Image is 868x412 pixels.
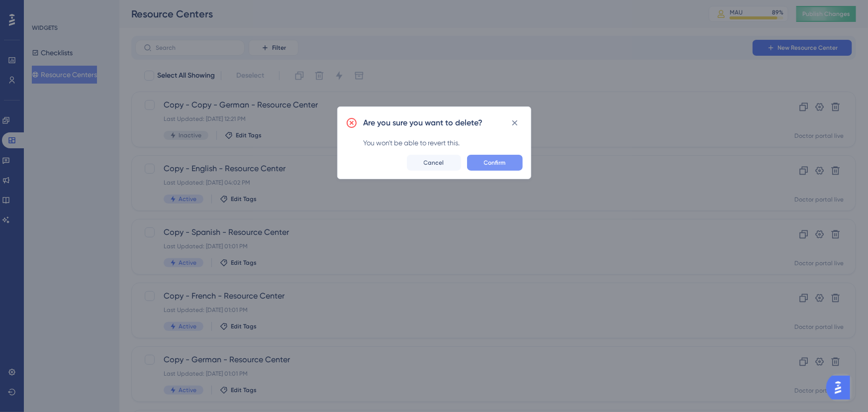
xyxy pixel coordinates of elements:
div: You won't be able to revert this. [364,137,523,149]
span: Confirm [484,159,506,167]
h2: Are you sure you want to delete? [364,117,483,129]
span: Cancel [424,159,444,167]
iframe: UserGuiding AI Assistant Launcher [826,373,856,403]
